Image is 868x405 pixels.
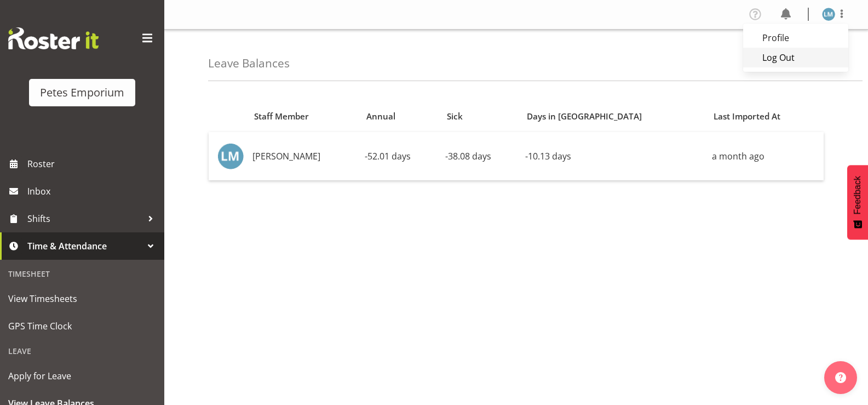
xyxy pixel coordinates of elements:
span: Inbox [27,183,159,199]
h4: Leave Balances [208,57,290,70]
span: Time & Attendance [27,238,142,254]
span: -38.08 days [445,150,491,162]
span: -10.13 days [525,150,571,162]
span: GPS Time Clock [8,318,156,334]
span: Roster [27,156,159,172]
a: View Timesheets [3,285,162,312]
span: Days in [GEOGRAPHIC_DATA] [527,110,642,123]
span: View Timesheets [8,290,156,307]
button: Feedback - Show survey [847,165,868,239]
img: help-xxl-2.png [835,372,846,383]
a: Apply for Leave [3,362,162,390]
div: Timesheet [3,263,162,285]
span: Feedback [853,176,863,214]
td: [PERSON_NAME] [248,132,360,180]
span: Annual [366,110,395,123]
a: Log Out [743,48,848,67]
div: Leave [3,340,162,362]
span: a month ago [712,150,764,162]
img: Rosterit website logo [8,27,99,49]
img: lianne-morete5410.jpg [822,8,835,21]
span: -52.01 days [365,150,411,162]
span: Shifts [27,210,142,227]
div: Petes Emporium [40,84,124,101]
span: Staff Member [254,110,309,123]
img: lianne-morete5410.jpg [217,143,244,169]
a: Profile [743,28,848,48]
span: Last Imported At [714,110,780,123]
span: Apply for Leave [8,368,156,384]
span: Sick [447,110,463,123]
a: GPS Time Clock [3,312,162,340]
